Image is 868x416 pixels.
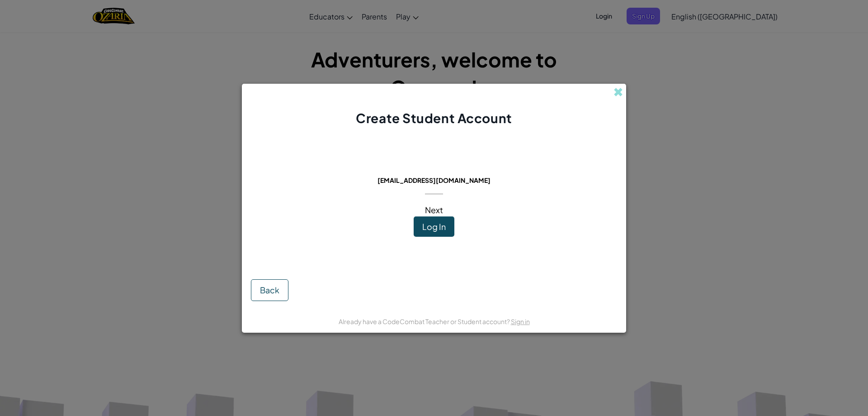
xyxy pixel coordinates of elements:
[260,285,279,295] span: Back
[356,110,512,126] span: Create Student Account
[425,205,443,215] span: Next
[377,176,491,184] span: [EMAIL_ADDRESS][DOMAIN_NAME]
[370,163,498,174] span: This email is already in use:
[251,279,288,301] button: Back
[422,221,446,232] span: Log In
[511,317,530,325] a: Sign in
[414,216,454,237] button: Log In
[339,317,511,325] span: Already have a CodeCombat Teacher or Student account?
